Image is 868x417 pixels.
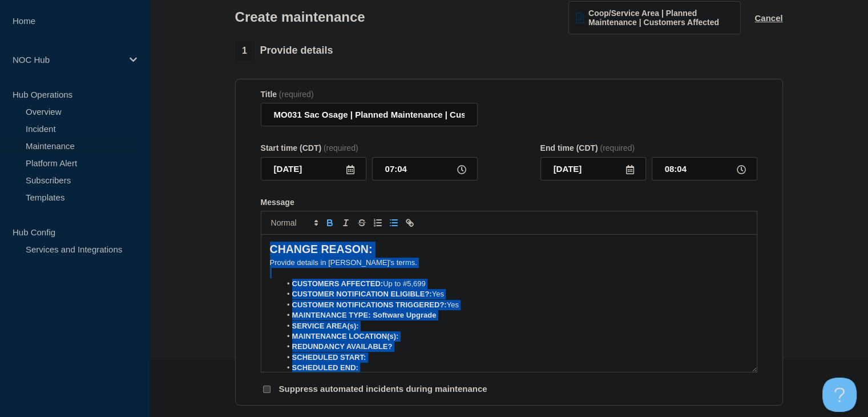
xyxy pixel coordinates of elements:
span: 1 [235,41,255,61]
h1: Create maintenance [235,9,365,25]
strong: CUSTOMERS AFFECTED: [292,279,383,288]
div: Title [261,90,478,99]
span: Coop/Service Area | Planned Maintenance | Customers Affected [588,9,733,27]
li: Up to #5,699 [281,279,748,289]
input: Suppress automated incidents during maintenance [263,386,271,393]
strong: CUSTOMER NOTIFICATION ELIGIBLE?: [292,290,432,298]
strong: MAINTENANCE LOCATION(s): [292,332,399,340]
span: (required) [279,90,314,99]
p: Provide details in [PERSON_NAME]'s terms. [270,258,748,268]
span: (required) [324,143,358,153]
button: Cancel [754,13,782,23]
strong: SCHEDULED START: [292,353,366,362]
div: Message [261,198,757,207]
strong: CHANGE REASON: [270,243,373,255]
button: Toggle ordered list [370,216,386,230]
div: Message [261,235,757,372]
input: YYYY-MM-DD [540,157,646,181]
p: NOC Hub [13,55,122,65]
div: Start time (CDT) [261,143,478,153]
button: Toggle italic text [338,216,354,230]
strong: SCHEDULED END: [292,363,358,372]
input: Title [261,103,478,126]
input: HH:MM [652,157,757,181]
div: Provide details [235,41,333,61]
span: Font size [266,216,322,230]
img: template icon [576,13,584,23]
span: (required) [600,143,635,153]
strong: REDUNDANCY AVAILABLE? [292,342,393,351]
p: Suppress automated incidents during maintenance [279,384,487,395]
button: Toggle strikethrough text [354,216,370,230]
input: HH:MM [372,157,478,181]
li: Yes [281,289,748,299]
button: Toggle bulleted list [386,216,402,230]
input: YYYY-MM-DD [261,157,366,181]
button: Toggle bold text [322,216,338,230]
li: Yes [281,300,748,310]
iframe: Help Scout Beacon - Open [822,378,857,412]
strong: CUSTOMER NOTIFICATIONS TRIGGERED?: [292,300,447,309]
div: End time (CDT) [540,143,757,153]
strong: MAINTENANCE TYPE: Software Upgrade [292,311,437,319]
strong: SERVICE AREA(s): [292,322,359,330]
button: Toggle link [402,216,418,230]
